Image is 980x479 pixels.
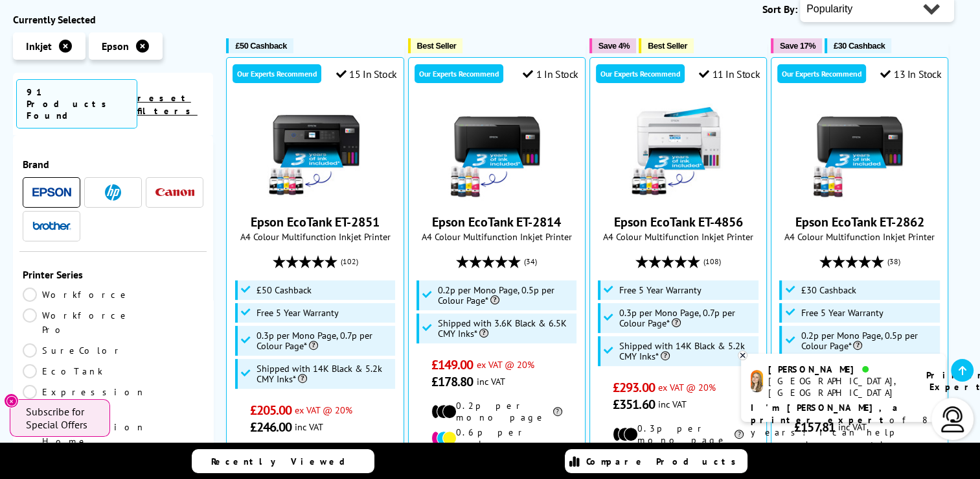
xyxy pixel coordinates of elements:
[23,343,124,358] a: SureColor
[235,41,286,51] span: £50 Cashback
[13,13,213,26] div: Currently Selected
[415,64,503,83] div: Our Experts Recommend
[834,41,885,51] span: £30 Cashback
[211,456,358,467] span: Recently Viewed
[771,38,822,53] button: Save 17%
[256,285,312,295] span: £50 Cashback
[23,158,203,171] span: Brand
[23,308,130,337] a: Workforce Pro
[105,184,121,201] img: HP
[658,381,716,393] span: ex VAT @ 20%
[448,103,545,201] img: Epson EcoTank ET-2814
[23,364,113,378] a: EcoTank
[4,393,19,408] button: Close
[801,330,936,351] span: 0.2p per Mono Page, 0.5p per Colour Page*
[699,68,760,80] div: 11 In Stock
[751,402,936,463] p: of 8 years! I can help you choose the right product
[431,400,562,423] li: 0.2p per mono page
[251,214,380,230] a: Epson EcoTank ET-2851
[795,214,924,230] a: Epson EcoTank ET-2862
[32,184,71,201] a: Epson
[250,402,292,419] span: £205.00
[102,40,129,53] span: Epson
[336,68,397,80] div: 15 In Stock
[23,288,130,302] a: Workforce
[16,79,137,129] span: 91 Products Found
[598,41,630,51] span: Save 4%
[448,190,545,203] a: Epson EcoTank ET-2814
[137,92,198,117] a: reset filters
[438,318,573,339] span: Shipped with 3.6K Black & 6.5K CMY Inks*
[233,230,396,243] span: A4 Colour Multifunction Inkjet Printer
[613,396,655,413] span: £351.60
[565,449,747,473] a: Compare Products
[596,64,685,83] div: Our Experts Recommend
[778,230,941,243] span: A4 Colour Multifunction Inkjet Printer
[431,356,473,373] span: £149.00
[524,249,537,274] span: (34)
[226,38,293,53] button: £50 Cashback
[267,103,364,201] img: Epson EcoTank ET-2851
[801,285,856,295] span: £30 Cashback
[811,103,908,201] img: Epson EcoTank ET-2862
[192,449,374,473] a: Recently Viewed
[768,363,910,375] div: [PERSON_NAME]
[658,398,687,410] span: inc VAT
[155,188,194,197] img: Canon
[341,249,358,274] span: (102)
[26,40,52,53] span: Inkjet
[233,64,321,83] div: Our Experts Recommend
[23,268,203,281] span: Printer Series
[32,221,71,230] img: Brother
[256,308,339,318] span: Free 5 Year Warranty
[523,68,578,80] div: 1 In Stock
[32,188,71,197] img: Epson
[768,375,910,399] div: [GEOGRAPHIC_DATA], [GEOGRAPHIC_DATA]
[880,68,941,80] div: 13 In Stock
[597,230,760,243] span: A4 Colour Multifunction Inkjet Printer
[295,421,323,433] span: inc VAT
[777,64,866,83] div: Our Experts Recommend
[613,423,744,446] li: 0.3p per mono page
[703,249,721,274] span: (108)
[589,38,636,53] button: Save 4%
[256,330,392,351] span: 0.3p per Mono Page, 0.7p per Colour Page*
[648,41,687,51] span: Best Seller
[23,385,146,413] a: Expression Photo
[639,38,694,53] button: Best Seller
[780,41,815,51] span: Save 17%
[630,190,727,203] a: Epson EcoTank ET-4856
[619,285,701,295] span: Free 5 Year Warranty
[476,375,505,387] span: inc VAT
[431,426,562,450] li: 0.6p per colour page
[155,184,194,201] a: Canon
[811,190,908,203] a: Epson EcoTank ET-2862
[762,3,797,16] span: Sort By:
[619,341,755,362] span: Shipped with 14K Black & 5.2k CMY Inks*
[630,103,727,201] img: Epson EcoTank ET-4856
[613,379,655,396] span: £293.00
[32,218,71,234] a: Brother
[751,402,902,426] b: I'm [PERSON_NAME], a printer expert
[940,406,966,432] img: user-headset-light.svg
[267,190,364,203] a: Epson EcoTank ET-2851
[613,214,742,230] a: Epson EcoTank ET-4856
[26,405,97,431] span: Subscribe for Special Offers
[250,419,292,436] span: £246.00
[408,38,463,53] button: Best Seller
[801,308,883,318] span: Free 5 Year Warranty
[417,41,457,51] span: Best Seller
[432,214,561,230] a: Epson EcoTank ET-2814
[887,249,900,274] span: (38)
[438,285,573,306] span: 0.2p per Mono Page, 0.5p per Colour Page*
[431,373,473,390] span: £178.80
[415,230,578,243] span: A4 Colour Multifunction Inkjet Printer
[586,456,743,467] span: Compare Products
[256,363,392,384] span: Shipped with 14K Black & 5.2k CMY Inks*
[825,38,891,53] button: £30 Cashback
[751,370,763,393] img: amy-livechat.png
[94,184,133,201] a: HP
[295,404,352,416] span: ex VAT @ 20%
[476,358,534,371] span: ex VAT @ 20%
[619,308,755,328] span: 0.3p per Mono Page, 0.7p per Colour Page*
